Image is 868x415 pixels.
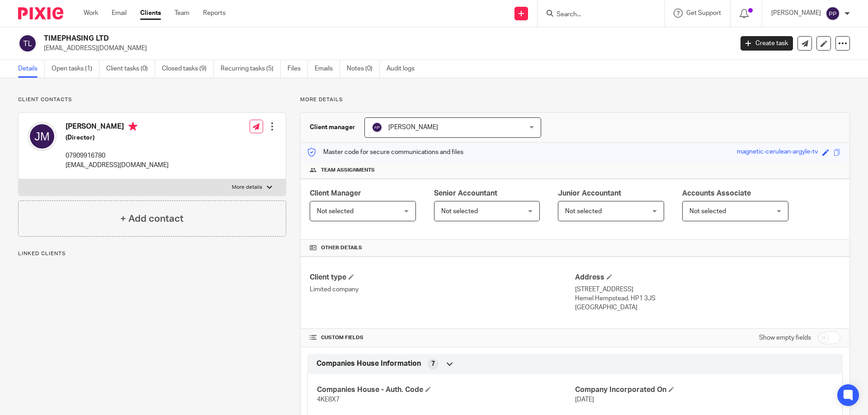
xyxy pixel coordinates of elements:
p: 07909916780 [66,151,169,160]
p: [GEOGRAPHIC_DATA] [575,303,840,312]
h4: Client type [310,273,575,282]
p: Client contacts [18,96,286,103]
img: svg%3E [28,122,57,151]
a: Notes (0) [347,60,380,78]
p: [STREET_ADDRESS] [575,285,840,294]
p: [PERSON_NAME] [771,9,821,18]
h4: Address [575,273,840,282]
a: Reports [203,9,226,18]
a: Open tasks (1) [52,60,99,78]
h2: TIMEPHASING LTD [44,34,590,43]
span: 4KE8X7 [317,396,340,403]
span: Not selected [317,208,354,214]
h4: [PERSON_NAME] [66,122,169,133]
p: Limited company [310,285,575,294]
h4: Companies House - Auth. Code [317,385,575,395]
p: Master code for secure communications and files [307,148,463,157]
a: Recurring tasks (5) [221,60,281,78]
h4: Company Incorporated On [575,385,833,395]
span: Not selected [689,208,726,214]
p: More details [232,184,262,191]
img: svg%3E [372,122,382,133]
span: [PERSON_NAME] [388,124,438,131]
i: Primary [128,122,137,131]
p: [EMAIL_ADDRESS][DOMAIN_NAME] [66,161,169,170]
h5: (Director) [66,133,169,142]
p: Linked clients [18,250,286,257]
a: Team [175,9,189,18]
a: Clients [140,9,161,18]
label: Show empty fields [759,333,811,342]
p: [EMAIL_ADDRESS][DOMAIN_NAME] [44,44,727,53]
img: svg%3E [826,6,840,21]
h4: CUSTOM FIELDS [310,334,575,341]
span: Accounts Associate [682,190,751,197]
span: Get Support [686,10,721,16]
a: Details [18,60,45,78]
span: Other details [321,244,362,252]
img: svg%3E [18,34,37,53]
h4: + Add contact [120,212,184,226]
p: More details [300,96,850,103]
input: Search [556,11,637,19]
a: Email [112,9,127,18]
a: Files [288,60,308,78]
img: Pixie [18,7,63,19]
h3: Client manager [310,123,355,132]
span: Client Manager [310,190,361,197]
a: Audit logs [387,60,421,78]
span: Team assignments [321,167,375,174]
span: Not selected [441,208,478,214]
a: Create task [741,36,793,51]
p: Hemel Hempstead, HP1 3JS [575,294,840,303]
span: Senior Accountant [434,190,497,197]
a: Work [84,9,98,18]
a: Closed tasks (9) [162,60,214,78]
div: magnetic-cerulean-argyle-tv [737,147,818,158]
span: [DATE] [575,396,594,403]
a: Emails [315,60,340,78]
span: 7 [431,359,435,368]
a: Client tasks (0) [106,60,155,78]
span: Not selected [565,208,602,214]
span: Companies House Information [316,359,421,368]
span: Junior Accountant [558,190,621,197]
